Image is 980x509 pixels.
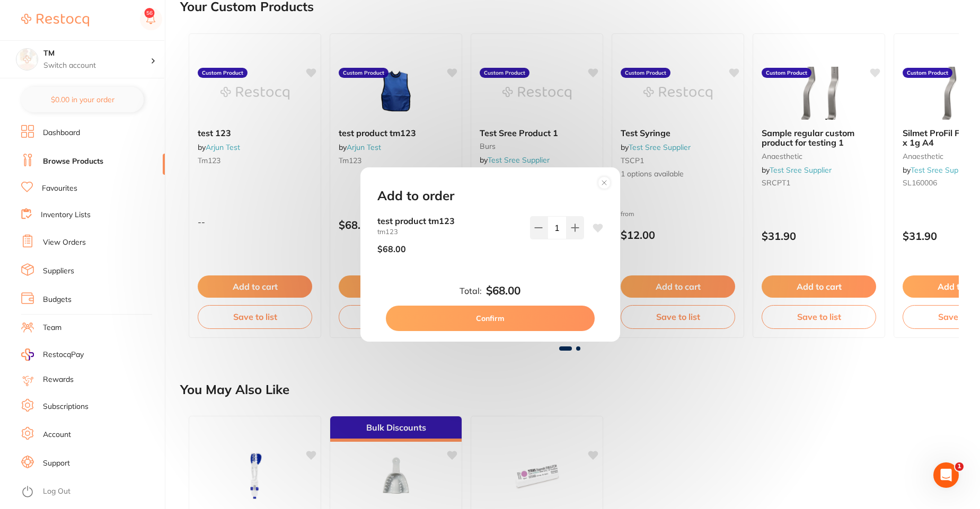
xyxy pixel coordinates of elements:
h2: Add to order [377,189,454,203]
span: 1 [955,462,964,471]
small: tm123 [377,228,522,236]
b: $68.00 [486,284,520,297]
label: Total: [460,286,482,296]
p: $68.00 [377,244,406,254]
b: test product tm123 [377,216,522,226]
iframe: Intercom live chat [933,462,959,488]
button: Confirm [386,306,595,331]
